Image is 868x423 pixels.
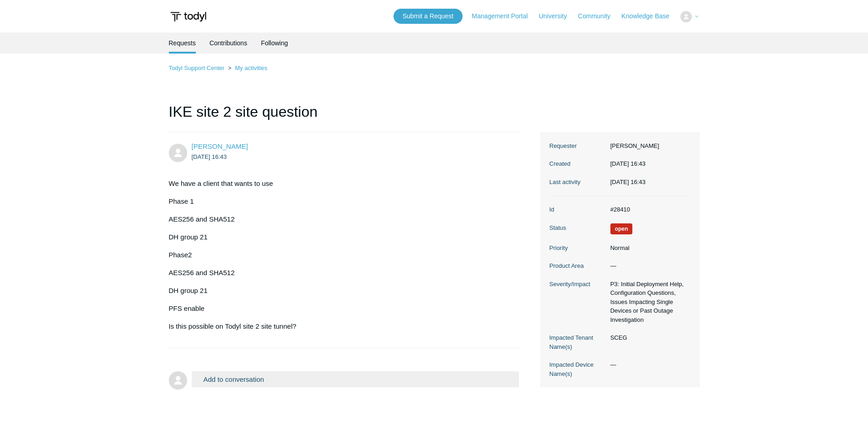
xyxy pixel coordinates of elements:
[550,223,606,233] dt: Status
[606,280,690,325] dd: P3: Initial Deployment Help, Configuration Questions, Issues Impacting Single Devices or Past Out...
[192,371,519,387] button: Add to conversation
[550,280,606,289] dt: Severity/Impact
[394,9,463,24] a: Submit a Request
[550,244,606,253] dt: Priority
[550,159,606,168] dt: Created
[606,244,690,253] dd: Normal
[169,303,510,314] p: PFS enable
[610,179,646,185] time: 2025-09-25T16:43:36+00:00
[169,249,510,260] p: Phase2
[550,360,606,378] dt: Impacted Device Name(s)
[192,153,227,160] time: 2025-09-25T16:43:36Z
[235,65,267,71] a: My activities
[606,333,690,342] dd: SCEG
[606,261,690,271] dd: —
[606,141,690,151] dd: [PERSON_NAME]
[610,223,633,234] span: We are working on a response for you
[169,232,510,243] p: DH group 21
[550,261,606,271] dt: Product Area
[472,11,537,21] a: Management Portal
[210,33,248,54] a: Contributions
[169,285,510,296] p: DH group 21
[169,8,208,25] img: Todyl Support Center Help Center home page
[261,33,288,54] a: Following
[539,11,576,21] a: University
[169,214,510,225] p: AES256 and SHA512
[621,11,679,21] a: Knowledge Base
[169,196,510,207] p: Phase 1
[169,321,510,332] p: Is this possible on Todyl site 2 site tunnel?
[610,160,646,167] time: 2025-09-25T16:43:36+00:00
[169,178,510,189] p: We have a client that wants to use
[169,65,225,71] a: Todyl Support Center
[606,205,690,214] dd: #28410
[578,11,620,21] a: Community
[606,360,690,369] dd: —
[192,142,248,150] a: [PERSON_NAME]
[550,333,606,351] dt: Impacted Tenant Name(s)
[550,178,606,187] dt: Last activity
[550,205,606,214] dt: Id
[169,33,196,54] li: Requests
[169,267,510,278] p: AES256 and SHA512
[169,101,519,132] h1: IKE site 2 site question
[550,141,606,151] dt: Requester
[169,65,226,71] li: Todyl Support Center
[192,142,248,150] span: Andrew Schiff
[226,65,267,71] li: My activities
